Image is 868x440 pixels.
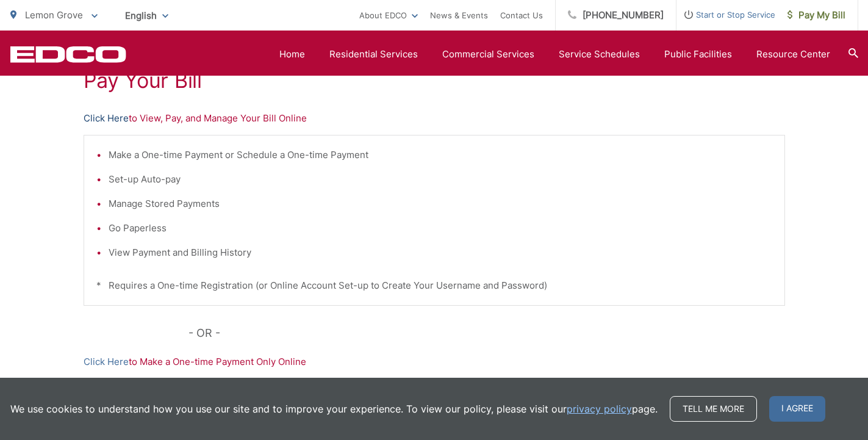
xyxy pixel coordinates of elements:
[559,47,640,62] a: Service Schedules
[109,148,772,162] li: Make a One-time Payment or Schedule a One-time Payment
[567,402,632,416] a: privacy policy
[756,47,830,62] a: Resource Center
[116,5,178,26] span: English
[84,355,785,369] p: to Make a One-time Payment Only Online
[442,47,534,62] a: Commercial Services
[10,46,126,63] a: EDCD logo. Return to the homepage.
[84,111,785,126] p: to View, Pay, and Manage Your Bill Online
[109,172,772,187] li: Set-up Auto-pay
[359,8,418,23] a: About EDCO
[664,47,732,62] a: Public Facilities
[109,245,772,260] li: View Payment and Billing History
[25,9,83,21] span: Lemon Grove
[84,68,785,93] h1: Pay Your Bill
[84,111,129,126] a: Click Here
[787,8,845,23] span: Pay My Bill
[84,355,129,369] a: Click Here
[109,197,772,211] li: Manage Stored Payments
[96,278,772,293] p: * Requires a One-time Registration (or Online Account Set-up to Create Your Username and Password)
[188,324,785,342] p: - OR -
[500,8,543,23] a: Contact Us
[109,221,772,236] li: Go Paperless
[430,8,488,23] a: News & Events
[329,47,418,62] a: Residential Services
[279,47,305,62] a: Home
[10,402,658,416] p: We use cookies to understand how you use our site and to improve your experience. To view our pol...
